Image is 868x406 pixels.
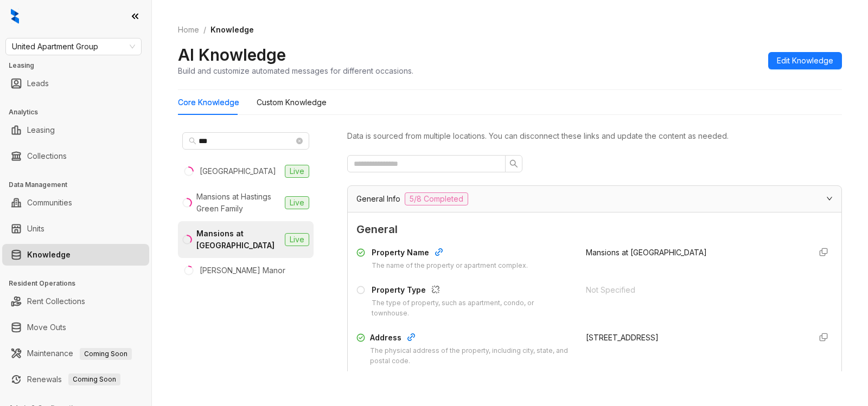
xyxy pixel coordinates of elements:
a: Leasing [27,119,55,141]
li: Maintenance [2,343,149,364]
li: Leads [2,73,149,94]
div: Not Specified [586,284,802,296]
a: Communities [27,192,72,214]
a: Units [27,218,44,240]
span: Coming Soon [68,373,120,385]
div: [STREET_ADDRESS] [586,332,802,344]
span: search [189,137,196,145]
span: expanded [826,195,833,202]
div: Mansions at Hastings Green Family [196,191,280,215]
h3: Data Management [9,180,151,190]
div: General Info5/8 Completed [348,186,841,212]
button: Edit Knowledge [768,52,842,69]
li: Communities [2,192,149,214]
div: [PERSON_NAME] Manor [200,265,285,276]
a: Home [176,24,201,36]
div: Address [370,332,573,346]
div: Core Knowledge [178,96,239,108]
span: search [509,159,518,168]
a: Leads [27,73,49,94]
h3: Analytics [9,107,151,117]
a: Rent Collections [27,291,85,312]
div: Property Name [372,247,528,261]
div: Mansions at [GEOGRAPHIC_DATA] [196,228,280,252]
img: logo [11,9,19,24]
span: close-circle [296,138,303,144]
span: Live [285,196,309,209]
span: Live [285,165,309,178]
li: Units [2,218,149,240]
div: The name of the property or apartment complex. [372,261,528,271]
a: Knowledge [27,244,71,266]
h3: Resident Operations [9,279,151,288]
span: Edit Knowledge [777,55,833,67]
div: [GEOGRAPHIC_DATA] [200,165,276,177]
li: Renewals [2,369,149,390]
a: Collections [27,145,67,167]
div: Build and customize automated messages for different occasions. [178,65,413,76]
h2: AI Knowledge [178,44,286,65]
li: / [203,24,206,36]
span: Mansions at [GEOGRAPHIC_DATA] [586,248,707,257]
span: Knowledge [210,25,254,34]
div: Data is sourced from multiple locations. You can disconnect these links and update the content as... [347,130,842,142]
span: General Info [356,193,400,205]
li: Collections [2,145,149,167]
span: United Apartment Group [12,38,135,55]
li: Move Outs [2,317,149,338]
span: Live [285,233,309,246]
a: Move Outs [27,317,66,338]
li: Rent Collections [2,291,149,312]
div: The physical address of the property, including city, state, and postal code. [370,346,573,366]
div: The type of property, such as apartment, condo, or townhouse. [372,298,573,319]
h3: Leasing [9,61,151,70]
span: Coming Soon [80,348,132,360]
li: Knowledge [2,244,149,266]
a: RenewalsComing Soon [27,369,120,390]
div: Custom Knowledge [257,96,327,108]
span: General [356,221,833,238]
span: 5/8 Completed [405,192,468,205]
div: Property Type [372,284,573,298]
li: Leasing [2,119,149,141]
